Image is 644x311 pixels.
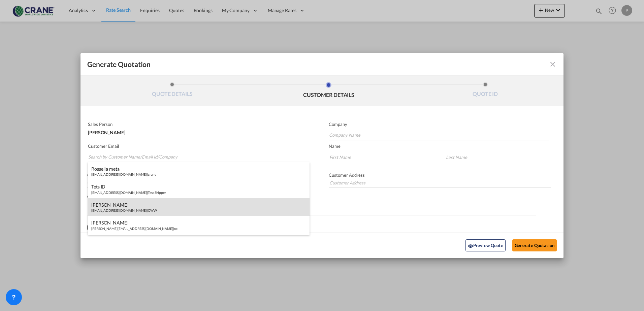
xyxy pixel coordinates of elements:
[465,239,506,251] button: icon-eyePreview Quote
[329,143,563,149] p: Name
[87,172,308,178] p: Contact
[94,82,251,100] li: QUOTE DETAILS
[329,178,551,188] input: Customer Address
[87,224,167,231] md-checkbox: Checkbox No Ink
[468,243,473,249] md-icon: icon-eye
[87,202,536,215] md-chips-wrap: Chips container. Enter the text area, then type text, and press enter to add a chip.
[549,60,557,68] md-icon: icon-close fg-AAA8AD cursor m-0
[445,152,551,162] input: Last Name
[512,239,557,251] button: Generate Quotation
[88,122,308,127] p: Sales Person
[87,194,536,199] p: CC Emails
[329,122,549,127] p: Company
[80,53,563,258] md-dialog: Generate QuotationQUOTE ...
[251,82,407,100] li: CUSTOMER DETAILS
[88,127,308,135] div: [PERSON_NAME]
[88,152,310,162] input: Search by Customer Name/Email Id/Company
[87,60,151,69] span: Generate Quotation
[87,178,308,188] input: Contact Number
[329,172,365,178] span: Customer Address
[88,143,310,149] p: Customer Email
[329,130,549,140] input: Company Name
[329,152,434,162] input: First Name
[407,82,563,100] li: QUOTE ID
